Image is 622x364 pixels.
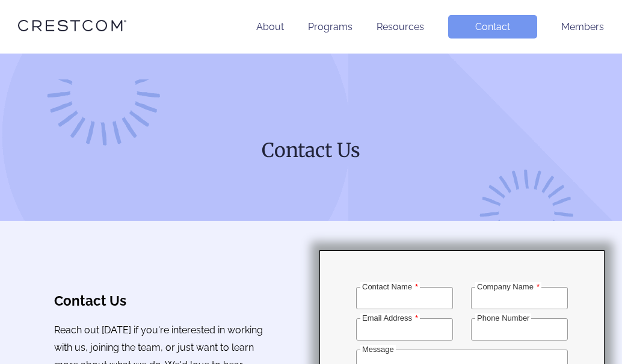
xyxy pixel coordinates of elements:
label: Message [360,345,396,354]
h3: Contact Us [54,293,266,309]
label: Contact Name [360,282,420,291]
a: Contact [448,15,537,39]
label: Company Name [475,282,541,291]
h1: Contact Us [81,138,541,163]
label: Phone Number [475,313,531,322]
a: Resources [377,21,424,32]
label: Email Address [360,313,420,322]
a: Programs [308,21,353,32]
a: About [256,21,284,32]
a: Members [561,21,604,32]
